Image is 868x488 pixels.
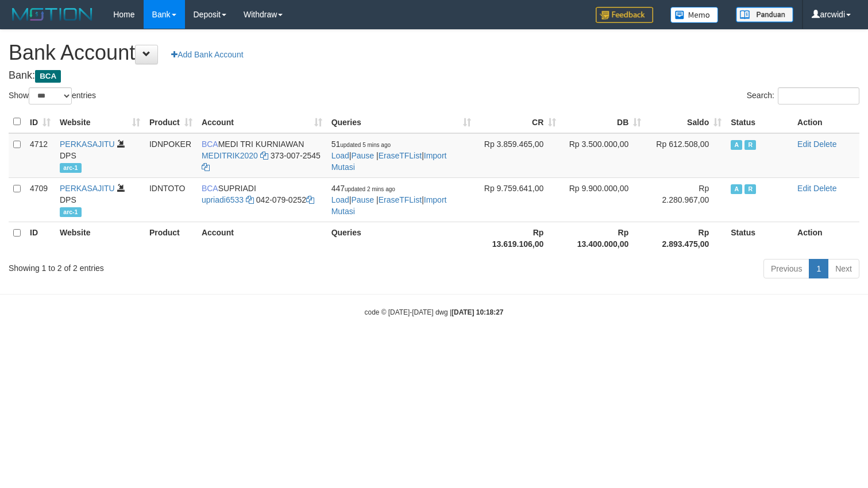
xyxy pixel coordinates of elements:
th: Rp 2.893.475,00 [646,222,726,254]
h4: Bank: [9,70,859,82]
img: Button%20Memo.svg [670,7,719,23]
a: Import Mutasi [331,195,447,216]
a: Import Mutasi [331,151,447,172]
select: Showentries [29,87,72,104]
span: BCA [202,184,218,193]
span: 447 [331,184,395,193]
span: arc-1 [60,207,82,217]
a: Copy 3730072545 to clipboard [202,162,210,172]
th: Product: activate to sort column ascending [145,111,197,133]
a: Edit [797,140,811,149]
th: Action [793,222,859,254]
span: | | | [331,140,447,172]
strong: [DATE] 10:18:27 [452,308,503,316]
a: upriadi6533 [202,195,244,204]
th: Saldo: activate to sort column ascending [646,111,726,133]
td: 4709 [25,177,55,222]
td: Rp 3.500.000,00 [561,133,646,178]
a: Add Bank Account [164,45,250,64]
a: MEDITRIK2020 [202,151,258,160]
td: DPS [55,133,145,178]
td: IDNTOTO [145,177,197,222]
th: Product [145,222,197,254]
a: PERKASAJITU [60,184,115,193]
small: code © [DATE]-[DATE] dwg | [365,308,504,316]
th: Action [793,111,859,133]
div: Showing 1 to 2 of 2 entries [9,258,353,274]
a: 1 [809,259,828,278]
a: PERKASAJITU [60,140,115,149]
span: BCA [202,140,218,149]
th: DB: activate to sort column ascending [561,111,646,133]
a: Copy 0420790252 to clipboard [306,195,314,204]
th: ID: activate to sort column ascending [25,111,55,133]
a: Previous [763,259,809,278]
td: Rp 9.900.000,00 [561,177,646,222]
span: updated 2 mins ago [345,186,395,192]
a: Delete [813,184,836,193]
a: Delete [813,140,836,149]
span: BCA [35,70,61,83]
td: Rp 612.508,00 [646,133,726,178]
td: MEDI TRI KURNIAWAN 373-007-2545 [197,133,327,178]
a: Pause [351,151,374,160]
th: Rp 13.619.106,00 [476,222,561,254]
th: ID [25,222,55,254]
a: Copy upriadi6533 to clipboard [246,195,254,204]
img: MOTION_logo.png [9,6,96,23]
a: EraseTFList [379,195,422,204]
a: Edit [797,184,811,193]
h1: Bank Account [9,41,859,64]
th: Account: activate to sort column ascending [197,111,327,133]
th: Website [55,222,145,254]
a: Load [331,151,349,160]
th: Queries: activate to sort column ascending [327,111,476,133]
label: Show entries [9,87,96,104]
span: Active [731,184,742,194]
th: Status [726,222,793,254]
img: Feedback.jpg [596,7,653,23]
td: Rp 9.759.641,00 [476,177,561,222]
input: Search: [778,87,859,104]
th: Rp 13.400.000,00 [561,222,646,254]
span: Active [731,140,742,150]
img: panduan.png [736,7,793,22]
td: SUPRIADI 042-079-0252 [197,177,327,222]
th: CR: activate to sort column ascending [476,111,561,133]
th: Status [726,111,793,133]
span: updated 5 mins ago [340,142,391,148]
a: Next [828,259,859,278]
th: Account [197,222,327,254]
a: Copy MEDITRIK2020 to clipboard [260,151,268,160]
span: | | | [331,184,447,216]
span: Running [744,184,756,194]
span: Running [744,140,756,150]
td: DPS [55,177,145,222]
th: Website: activate to sort column ascending [55,111,145,133]
a: Pause [351,195,374,204]
td: 4712 [25,133,55,178]
a: Load [331,195,349,204]
th: Queries [327,222,476,254]
td: Rp 3.859.465,00 [476,133,561,178]
a: EraseTFList [379,151,422,160]
label: Search: [747,87,859,104]
span: 51 [331,140,391,149]
td: IDNPOKER [145,133,197,178]
span: arc-1 [60,163,82,173]
td: Rp 2.280.967,00 [646,177,726,222]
